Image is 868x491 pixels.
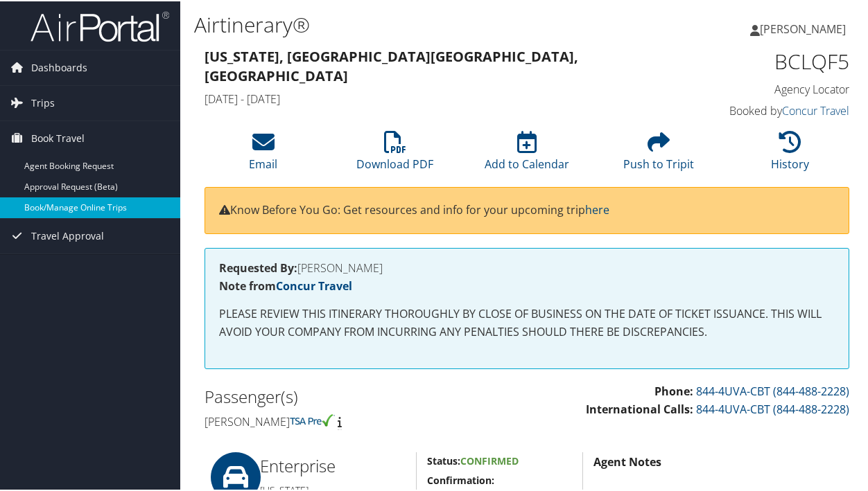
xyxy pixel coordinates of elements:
a: History [772,137,810,170]
h4: [PERSON_NAME] [205,413,517,428]
a: Download PDF [357,137,434,170]
h1: Airtinerary® [194,9,638,38]
span: Confirmed [460,453,519,466]
h1: BCLQF5 [704,46,849,75]
strong: [US_STATE], [GEOGRAPHIC_DATA] [GEOGRAPHIC_DATA], [GEOGRAPHIC_DATA] [205,46,578,84]
a: Push to Tripit [623,137,694,170]
a: Concur Travel [276,277,352,292]
h4: [PERSON_NAME] [219,261,835,272]
strong: Status: [427,453,460,466]
span: Trips [31,84,55,119]
a: 844-4UVA-CBT (844-488-2228) [696,400,849,416]
strong: Agent Notes [593,453,661,468]
p: Know Before You Go: Get resources and info for your upcoming trip [219,200,835,218]
span: Book Travel [31,120,85,154]
a: Email [250,137,278,170]
span: [PERSON_NAME] [760,20,846,35]
strong: Requested By: [219,259,297,274]
img: airportal-logo.png [31,9,169,42]
a: 844-4UVA-CBT (844-488-2228) [696,382,849,398]
span: Dashboards [31,49,87,84]
p: PLEASE REVIEW THIS ITINERARY THOROUGHLY BY CLOSE OF BUSINESS ON THE DATE OF TICKET ISSUANCE. THIS... [219,304,835,339]
a: [PERSON_NAME] [750,7,860,48]
span: Travel Approval [31,217,104,252]
a: Add to Calendar [485,137,569,170]
a: here [585,201,609,216]
strong: Phone: [654,382,693,398]
h4: Agency Locator [704,80,849,96]
a: Concur Travel [782,102,849,117]
h4: [DATE] - [DATE] [205,90,683,105]
h4: Booked by [704,102,849,117]
h2: Passenger(s) [205,384,517,407]
h2: Enterprise [260,453,406,476]
strong: Note from [219,277,352,292]
img: tsa-precheck.png [290,413,335,425]
strong: International Calls: [586,400,693,416]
